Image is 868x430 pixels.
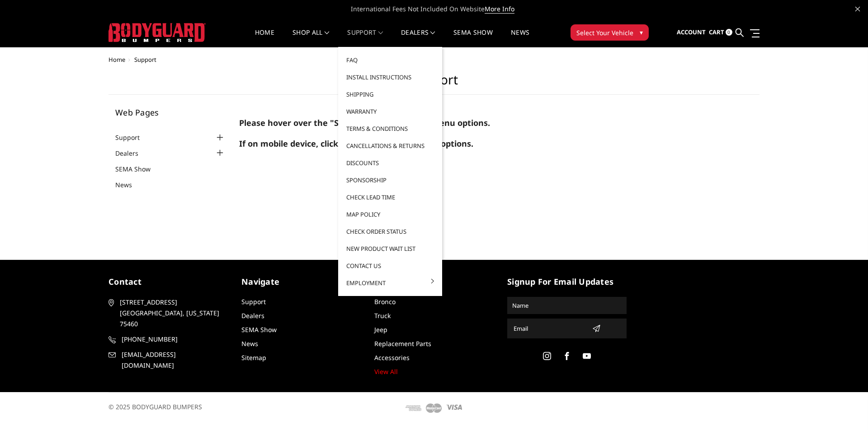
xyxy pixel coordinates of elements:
[401,29,435,47] a: Dealers
[292,29,329,47] a: shop all
[571,24,649,41] button: Select Your Vehicle
[115,133,151,142] a: Support
[108,402,202,411] span: © 2025 BODYGUARD BUMPERS
[255,29,274,47] a: Home
[576,28,633,37] span: Select Your Vehicle
[134,55,156,64] span: Support
[342,51,439,69] a: FAQ
[510,321,589,336] input: Email
[507,276,627,288] h5: signup for email updates
[342,257,439,274] a: Contact Us
[342,189,439,206] a: Check Lead Time
[108,55,125,64] a: Home
[239,117,490,128] strong: Please hover over the "Support" tab to expand menu options.
[120,297,225,329] span: [STREET_ADDRESS] [GEOGRAPHIC_DATA], [US_STATE] 75460
[342,69,439,86] a: Install Instructions
[108,23,206,42] img: BODYGUARD BUMPERS
[374,325,387,334] a: Jeep
[342,103,439,120] a: Warranty
[709,20,732,45] a: Cart 0
[374,339,431,348] a: Replacement Parts
[374,297,396,306] a: Bronco
[511,29,529,47] a: News
[122,334,226,345] span: [PHONE_NUMBER]
[241,276,361,288] h5: Navigate
[241,325,277,334] a: SEMA Show
[342,120,439,137] a: Terms & Conditions
[342,206,439,223] a: MAP Policy
[241,353,266,362] a: Sitemap
[374,353,410,362] a: Accessories
[241,297,266,306] a: Support
[342,171,439,189] a: Sponsorship
[726,29,732,36] span: 0
[342,274,439,291] a: Employment
[108,334,228,345] a: [PHONE_NUMBER]
[122,349,226,371] span: [EMAIL_ADDRESS][DOMAIN_NAME]
[342,240,439,257] a: New Product Wait List
[640,28,643,37] span: ▾
[115,108,226,116] h5: Web Pages
[347,29,383,47] a: Support
[115,164,162,174] a: SEMA Show
[115,148,150,158] a: Dealers
[108,72,759,95] h1: Support
[108,276,228,288] h5: contact
[108,349,228,371] a: [EMAIL_ADDRESS][DOMAIN_NAME]
[241,311,264,320] a: Dealers
[342,154,439,171] a: Discounts
[509,298,625,313] input: Name
[374,367,398,376] a: View All
[342,86,439,103] a: Shipping
[241,339,258,348] a: News
[342,137,439,154] a: Cancellations & Returns
[115,180,143,190] a: News
[453,29,493,47] a: SEMA Show
[677,28,706,36] span: Account
[342,223,439,240] a: Check Order Status
[374,311,391,320] a: Truck
[677,20,706,45] a: Account
[485,5,514,14] a: More Info
[709,28,724,36] span: Cart
[239,138,473,149] strong: If on mobile device, click the "+" to expand menu options.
